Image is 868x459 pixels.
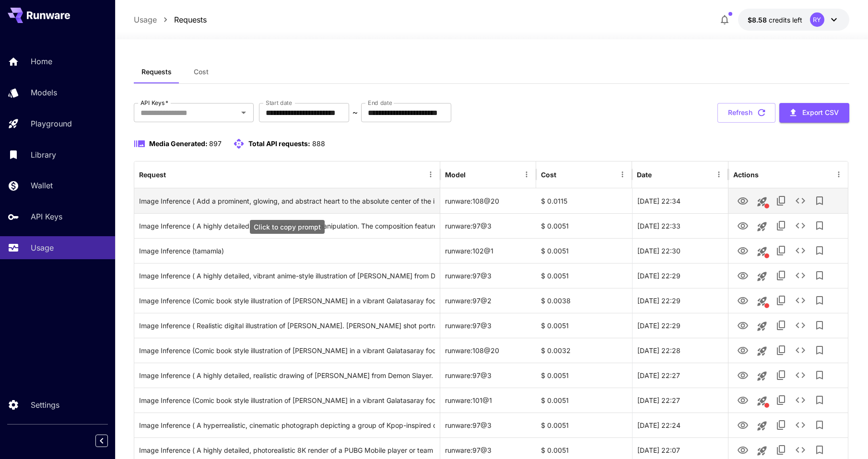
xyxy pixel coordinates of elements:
[31,211,62,222] p: API Keys
[752,267,772,286] button: Launch in playground
[141,99,168,107] label: API Keys
[632,188,728,213] div: 22 Sep, 2025 22:34
[632,263,728,288] div: 22 Sep, 2025 22:29
[752,242,772,261] button: This request includes a reference image. Clicking this will load all other parameters, but for pr...
[752,192,772,211] button: This request includes a reference image. Clicking this will load all other parameters, but for pr...
[31,118,72,129] p: Playground
[167,168,180,181] button: Sort
[141,68,172,76] span: Requests
[733,365,752,385] button: View
[772,291,791,310] button: Copy TaskUUID
[616,168,629,181] button: Menu
[791,341,810,360] button: See details
[752,317,772,336] button: Launch in playground
[134,14,207,25] nav: breadcrumb
[139,288,435,313] div: Click to copy prompt
[810,266,829,285] button: Add to library
[748,15,802,25] div: $8.58286
[139,171,166,179] div: Request
[95,435,108,447] button: Collapse sidebar
[440,413,536,437] div: runware:97@3
[832,168,845,181] button: Menu
[134,14,157,25] p: Usage
[632,213,728,238] div: 22 Sep, 2025 22:33
[536,313,632,338] div: $ 0.0051
[733,340,752,360] button: View
[791,241,810,260] button: See details
[810,241,829,260] button: Add to library
[733,265,752,285] button: View
[791,191,810,210] button: See details
[733,390,752,410] button: View
[791,316,810,335] button: See details
[772,415,791,435] button: Copy TaskUUID
[810,415,829,435] button: Add to library
[536,188,632,213] div: $ 0.0115
[772,266,791,285] button: Copy TaskUUID
[266,99,292,107] label: Start date
[440,338,536,363] div: runware:108@20
[467,168,480,181] button: Sort
[810,316,829,335] button: Add to library
[637,171,652,179] div: Date
[368,99,392,107] label: End date
[653,168,666,181] button: Sort
[810,366,829,385] button: Add to library
[738,9,849,31] button: $8.58286RY
[31,399,59,411] p: Settings
[139,338,435,363] div: Click to copy prompt
[536,263,632,288] div: $ 0.0051
[733,191,752,210] button: View
[237,106,250,119] button: Open
[632,388,728,413] div: 22 Sep, 2025 22:27
[791,291,810,310] button: See details
[752,416,772,436] button: Launch in playground
[536,288,632,313] div: $ 0.0038
[791,216,810,235] button: See details
[791,366,810,385] button: See details
[752,391,772,411] button: This request includes a reference image. Clicking this will load all other parameters, but for pr...
[536,213,632,238] div: $ 0.0051
[632,363,728,388] div: 22 Sep, 2025 22:27
[772,341,791,360] button: Copy TaskUUID
[440,238,536,263] div: runware:102@1
[149,139,208,148] span: Media Generated:
[733,290,752,310] button: View
[139,264,435,288] div: Click to copy prompt
[424,168,437,181] button: Menu
[139,214,435,238] div: Click to copy prompt
[810,390,829,410] button: Add to library
[536,388,632,413] div: $ 0.0051
[769,16,802,24] span: credits left
[139,239,435,263] div: Click to copy prompt
[536,338,632,363] div: $ 0.0032
[772,191,791,210] button: Copy TaskUUID
[536,413,632,437] div: $ 0.0051
[541,171,556,179] div: Cost
[791,415,810,435] button: See details
[31,149,56,161] p: Library
[752,292,772,311] button: This request includes a reference image. Clicking this will load all other parameters, but for pr...
[748,16,769,24] span: $8.58
[139,413,435,437] div: Click to copy prompt
[557,168,571,181] button: Sort
[103,432,115,449] div: Collapse sidebar
[248,139,310,148] span: Total API requests:
[139,189,435,213] div: Click to copy prompt
[31,242,54,253] p: Usage
[139,363,435,388] div: Click to copy prompt
[810,191,829,210] button: Add to library
[733,415,752,435] button: View
[440,288,536,313] div: runware:97@2
[752,367,772,386] button: Launch in playground
[31,180,53,191] p: Wallet
[139,388,435,413] div: Click to copy prompt
[733,241,752,260] button: View
[440,263,536,288] div: runware:97@3
[536,363,632,388] div: $ 0.0051
[31,87,57,98] p: Models
[632,313,728,338] div: 22 Sep, 2025 22:29
[250,220,325,234] div: Click to copy prompt
[791,266,810,285] button: See details
[139,313,435,338] div: Click to copy prompt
